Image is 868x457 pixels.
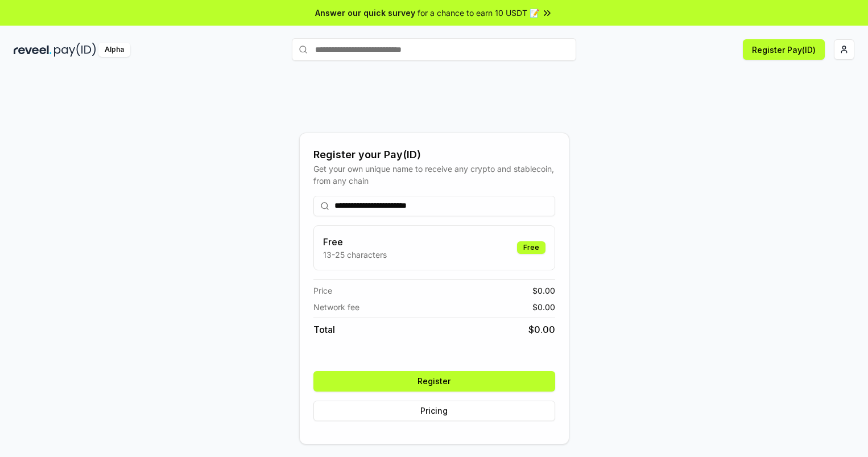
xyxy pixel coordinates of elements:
[315,7,415,19] span: Answer our quick survey
[14,43,52,57] img: reveel_dark
[313,323,335,336] span: Total
[313,401,555,421] button: Pricing
[532,285,555,297] span: $ 0.00
[313,285,332,297] span: Price
[54,43,96,57] img: pay_id
[528,323,555,336] span: $ 0.00
[313,147,555,163] div: Register your Pay(ID)
[517,241,545,254] div: Free
[532,301,555,313] span: $ 0.00
[418,7,539,19] span: for a chance to earn 10 USDT 📝
[313,163,555,187] div: Get your own unique name to receive any crypto and stablecoin, from any chain
[323,249,387,261] p: 13-25 characters
[313,371,555,392] button: Register
[98,43,130,57] div: Alpha
[313,301,359,313] span: Network fee
[323,235,387,249] h3: Free
[743,39,825,60] button: Register Pay(ID)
